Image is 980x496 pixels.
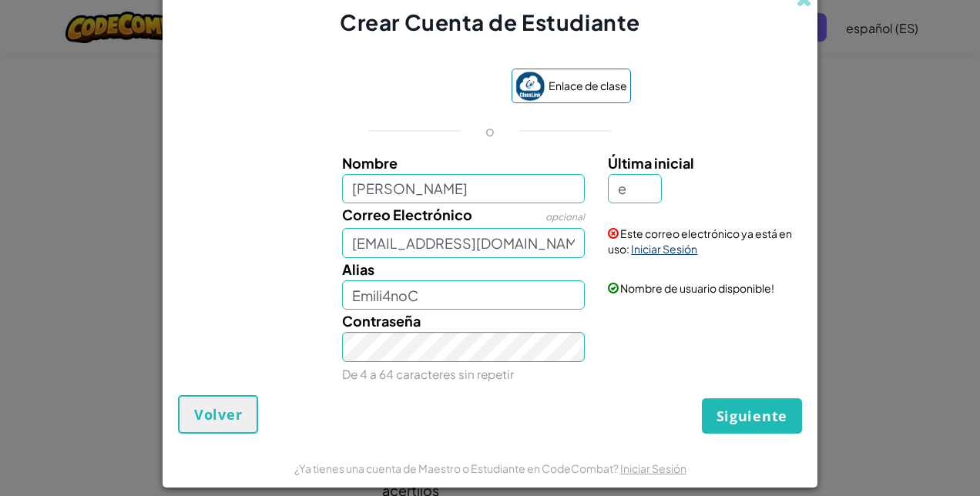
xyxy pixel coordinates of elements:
[178,395,258,434] button: Volver
[702,398,802,434] button: Siguiente
[545,211,585,223] span: opcional
[608,226,792,256] span: Este correo electrónico ya está en uso:
[549,75,627,97] span: Enlace de clase
[194,405,242,424] span: Volver
[717,407,787,425] span: Siguiente
[340,8,640,35] span: Crear Cuenta de Estudiante
[620,461,686,475] a: Iniciar Sesión
[342,70,504,104] iframe: Botón de Acceder con Google
[294,461,620,475] span: ¿Ya tienes una cuenta de Maestro o Estudiante en CodeCombat?
[620,281,774,295] span: Nombre de usuario disponible!
[342,206,472,223] span: Correo Electrónico
[485,122,495,140] p: o
[631,242,697,256] a: Iniciar Sesión
[515,72,545,101] img: classlink-logo-small.png
[342,312,421,330] span: Contraseña
[342,260,374,278] span: Alias
[342,367,514,381] small: De 4 a 64 caracteres sin repetir
[342,154,398,172] span: Nombre
[608,154,694,172] span: Última inicial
